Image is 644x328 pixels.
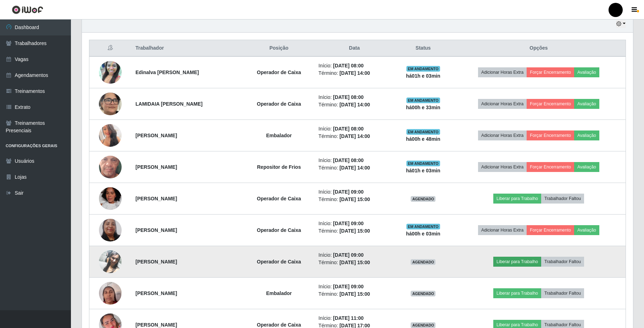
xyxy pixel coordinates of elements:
[406,73,440,79] strong: há 01 h e 03 min
[339,228,370,234] time: [DATE] 15:00
[318,315,390,322] li: Início:
[333,189,363,195] time: [DATE] 09:00
[411,291,435,296] span: AGENDADO
[244,40,314,57] th: Posição
[333,63,363,68] time: [DATE] 08:00
[333,284,363,289] time: [DATE] 09:00
[411,322,435,328] span: AGENDADO
[541,288,584,298] button: Trabalhador Faltou
[493,288,541,298] button: Liberar para Trabalho
[406,66,440,72] span: EM ANDAMENTO
[318,157,390,164] li: Início:
[318,125,390,133] li: Início:
[318,227,390,235] li: Término:
[99,278,122,308] img: 1737744028032.jpeg
[574,162,599,172] button: Avaliação
[339,291,370,297] time: [DATE] 15:00
[527,162,574,172] button: Forçar Encerramento
[406,136,440,142] strong: há 00 h e 48 min
[318,62,390,70] li: Início:
[541,194,584,204] button: Trabalhador Faltou
[257,70,301,75] strong: Operador de Caixa
[574,99,599,109] button: Avaliação
[452,40,626,57] th: Opções
[478,130,527,140] button: Adicionar Horas Extra
[411,259,435,265] span: AGENDADO
[493,257,541,267] button: Liberar para Trabalho
[266,290,292,296] strong: Embalador
[406,161,440,166] span: EM ANDAMENTO
[333,94,363,100] time: [DATE] 08:00
[318,133,390,140] li: Término:
[339,102,370,107] time: [DATE] 14:00
[135,70,199,75] strong: Edinalva [PERSON_NAME]
[493,194,541,204] button: Liberar para Trabalho
[395,40,452,57] th: Status
[406,168,440,173] strong: há 01 h e 03 min
[99,184,122,213] img: 1742965437986.jpeg
[314,40,395,57] th: Data
[318,70,390,77] li: Término:
[574,130,599,140] button: Avaliação
[135,290,177,296] strong: [PERSON_NAME]
[333,157,363,163] time: [DATE] 08:00
[99,241,122,282] img: 1728657524685.jpeg
[333,221,363,226] time: [DATE] 09:00
[333,315,363,321] time: [DATE] 11:00
[411,196,435,202] span: AGENDADO
[99,206,122,254] img: 1701346720849.jpeg
[318,251,390,259] li: Início:
[135,133,177,138] strong: [PERSON_NAME]
[339,133,370,139] time: [DATE] 14:00
[339,70,370,76] time: [DATE] 14:00
[406,129,440,135] span: EM ANDAMENTO
[131,40,244,57] th: Trabalhador
[99,142,122,192] img: 1725533937755.jpeg
[574,225,599,235] button: Avaliação
[135,164,177,170] strong: [PERSON_NAME]
[333,126,363,132] time: [DATE] 08:00
[541,257,584,267] button: Trabalhador Faltou
[406,105,440,110] strong: há 00 h e 33 min
[527,99,574,109] button: Forçar Encerramento
[318,196,390,203] li: Término:
[527,130,574,140] button: Forçar Encerramento
[478,225,527,235] button: Adicionar Horas Extra
[135,259,177,265] strong: [PERSON_NAME]
[12,5,43,14] img: CoreUI Logo
[318,290,390,298] li: Término:
[318,259,390,266] li: Término:
[135,101,202,107] strong: LAMIDAIA [PERSON_NAME]
[266,133,292,138] strong: Embalador
[99,119,122,151] img: 1754586339245.jpeg
[135,196,177,201] strong: [PERSON_NAME]
[135,322,177,328] strong: [PERSON_NAME]
[478,99,527,109] button: Adicionar Horas Extra
[333,252,363,258] time: [DATE] 09:00
[406,98,440,103] span: EM ANDAMENTO
[99,89,122,118] img: 1756231010966.jpeg
[478,162,527,172] button: Adicionar Horas Extra
[339,196,370,202] time: [DATE] 15:00
[257,196,301,201] strong: Operador de Caixa
[257,227,301,233] strong: Operador de Caixa
[318,101,390,109] li: Término:
[318,94,390,101] li: Início:
[318,188,390,196] li: Início:
[318,283,390,290] li: Início:
[527,67,574,77] button: Forçar Encerramento
[135,227,177,233] strong: [PERSON_NAME]
[257,101,301,107] strong: Operador de Caixa
[257,259,301,265] strong: Operador de Caixa
[527,225,574,235] button: Forçar Encerramento
[339,260,370,265] time: [DATE] 15:00
[406,224,440,229] span: EM ANDAMENTO
[257,164,301,170] strong: Repositor de Frios
[318,164,390,172] li: Término:
[406,231,440,237] strong: há 00 h e 03 min
[318,220,390,227] li: Início:
[99,52,122,93] img: 1650687338616.jpeg
[574,67,599,77] button: Avaliação
[257,322,301,328] strong: Operador de Caixa
[478,67,527,77] button: Adicionar Horas Extra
